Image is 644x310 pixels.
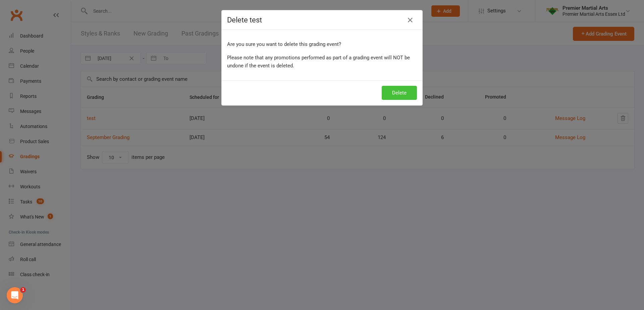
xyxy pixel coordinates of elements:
[7,287,23,303] iframe: Intercom live chat
[227,41,341,47] span: Are you sure you want to delete this grading event?
[405,15,416,25] button: Close
[227,55,410,69] span: Please note that any promotions performed as part of a grading event will NOT be undone if the ev...
[382,86,417,100] button: Delete
[20,287,26,293] span: 1
[227,16,417,24] h4: Delete test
